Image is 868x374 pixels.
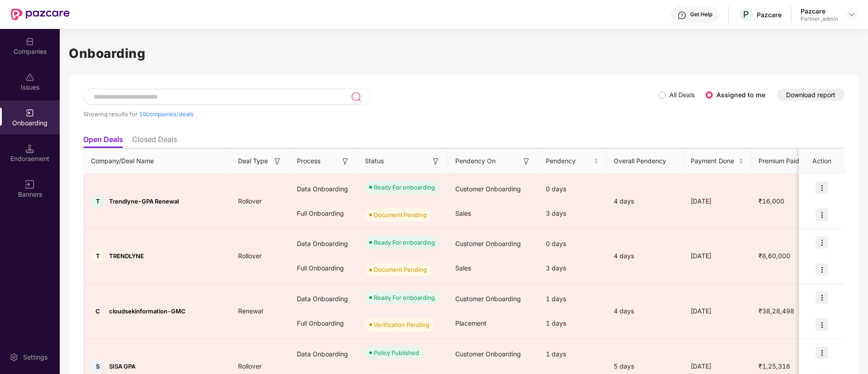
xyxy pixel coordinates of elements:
[290,177,358,201] div: Data Onboarding
[132,135,177,148] li: Closed Deals
[374,183,435,192] div: Ready For onboarding
[455,185,521,193] span: Customer Onboarding
[91,249,105,263] div: T
[11,9,70,20] img: New Pazcare Logo
[801,7,838,15] div: Pazcare
[816,318,828,331] img: icon
[431,157,440,166] img: svg+xml;base64,PHN2ZyB3aWR0aD0iMTYiIGhlaWdodD0iMTYiIHZpZXdCb3g9IjAgMCAxNiAxNiIgZmlsbD0ibm9uZSIgeG...
[606,361,683,371] div: 5 days
[539,311,606,336] div: 1 days
[91,304,105,318] div: C
[351,91,361,102] img: svg+xml;base64,PHN2ZyB3aWR0aD0iMjQiIGhlaWdodD0iMjUiIHZpZXdCb3g9IjAgMCAyNCAyNSIgZmlsbD0ibm9uZSIgeG...
[757,10,782,19] div: Pazcare
[816,346,828,359] img: icon
[539,287,606,311] div: 1 days
[109,252,144,260] span: TRENDLYNE
[455,295,521,303] span: Customer Onboarding
[683,196,751,206] div: [DATE]
[751,307,801,315] span: ₹38,28,498
[365,156,384,166] span: Status
[539,201,606,226] div: 3 days
[848,11,855,18] img: svg+xml;base64,PHN2ZyBpZD0iRHJvcGRvd24tMzJ4MzIiIHhtbG5zPSJodHRwOi8vd3d3LnczLm9yZy8yMDAwL3N2ZyIgd2...
[606,306,683,316] div: 4 days
[751,149,810,174] th: Premium Paid
[374,320,429,329] div: Verification Pending
[341,157,350,166] img: svg+xml;base64,PHN2ZyB3aWR0aD0iMTYiIGhlaWdodD0iMTYiIHZpZXdCb3g9IjAgMCAxNiAxNiIgZmlsbD0ibm9uZSIgeG...
[25,73,34,82] img: svg+xml;base64,PHN2ZyBpZD0iSXNzdWVzX2Rpc2FibGVkIiB4bWxucz0iaHR0cDovL3d3dy53My5vcmcvMjAwMC9zdmciIH...
[716,91,765,99] label: Assigned to me
[455,240,521,247] span: Customer Onboarding
[290,287,358,311] div: Data Onboarding
[522,157,531,166] img: svg+xml;base64,PHN2ZyB3aWR0aD0iMTYiIGhlaWdodD0iMTYiIHZpZXdCb3g9IjAgMCAxNiAxNiIgZmlsbD0ibm9uZSIgeG...
[374,265,427,274] div: Document Pending
[751,362,797,370] span: ₹1,25,316
[455,264,471,272] span: Sales
[374,293,435,302] div: Ready For onboarding
[539,256,606,280] div: 3 days
[273,157,282,166] img: svg+xml;base64,PHN2ZyB3aWR0aD0iMTYiIGhlaWdodD0iMTYiIHZpZXdCb3g9IjAgMCAxNiAxNiIgZmlsbD0ibm9uZSIgeG...
[539,232,606,256] div: 0 days
[606,251,683,261] div: 4 days
[290,311,358,336] div: Full Onboarding
[455,350,521,358] span: Customer Onboarding
[455,319,486,327] span: Placement
[539,177,606,201] div: 0 days
[691,156,737,166] span: Payment Done
[290,256,358,280] div: Full Onboarding
[109,198,179,205] span: Trendlyne-GPA Renewal
[683,149,751,174] th: Payment Done
[743,9,749,20] span: P
[816,291,828,304] img: icon
[231,362,269,370] span: Rollover
[25,109,34,118] img: svg+xml;base64,PHN2ZyB3aWR0aD0iMjAiIGhlaWdodD0iMjAiIHZpZXdCb3g9IjAgMCAyMCAyMCIgZmlsbD0ibm9uZSIgeG...
[297,156,320,166] span: Process
[231,307,270,315] span: Renewal
[683,361,751,371] div: [DATE]
[777,89,844,101] button: Download report
[25,144,34,153] img: svg+xml;base64,PHN2ZyB3aWR0aD0iMTQuNSIgaGVpZ2h0PSIxNC41IiB2aWV3Qm94PSIwIDAgMTYgMTYiIGZpbGw9Im5vbm...
[455,156,496,166] span: Pendency On
[91,360,105,373] div: S
[801,15,838,23] div: Partner_admin
[69,43,859,63] h1: Onboarding
[606,149,683,174] th: Overall Pendency
[109,308,186,315] span: cloudsekinformation-GMC
[231,252,269,260] span: Rollover
[683,251,751,261] div: [DATE]
[374,238,435,247] div: Ready For onboarding
[455,209,471,217] span: Sales
[683,306,751,316] div: [DATE]
[799,149,844,174] th: Action
[290,201,358,226] div: Full Onboarding
[83,135,123,148] li: Open Deals
[374,210,427,219] div: Document Pending
[238,156,268,166] span: Deal Type
[84,149,231,174] th: Company/Deal Name
[751,252,797,260] span: ₹8,60,000
[751,197,792,205] span: ₹16,000
[139,110,194,118] span: 10 companies/deals
[231,197,269,205] span: Rollover
[83,110,658,118] div: Showing results for
[91,194,105,208] div: T
[690,11,712,18] div: Get Help
[109,363,135,370] span: SISA GPA
[669,91,695,99] label: All Deals
[816,181,828,194] img: icon
[25,180,34,189] img: svg+xml;base64,PHN2ZyB3aWR0aD0iMTYiIGhlaWdodD0iMTYiIHZpZXdCb3g9IjAgMCAxNiAxNiIgZmlsbD0ibm9uZSIgeG...
[25,37,34,46] img: svg+xml;base64,PHN2ZyBpZD0iQ29tcGFuaWVzIiB4bWxucz0iaHR0cDovL3d3dy53My5vcmcvMjAwMC9zdmciIHdpZHRoPS...
[606,196,683,206] div: 4 days
[374,348,419,357] div: Policy Published
[816,263,828,276] img: icon
[546,156,592,166] span: Pendency
[10,353,19,362] img: svg+xml;base64,PHN2ZyBpZD0iU2V0dGluZy0yMHgyMCIgeG1sbnM9Imh0dHA6Ly93d3cudzMub3JnLzIwMDAvc3ZnIiB3aW...
[816,208,828,221] img: icon
[290,342,358,366] div: Data Onboarding
[539,342,606,366] div: 1 days
[816,236,828,249] img: icon
[677,11,687,20] img: svg+xml;base64,PHN2ZyBpZD0iSGVscC0zMngzMiIgeG1sbnM9Imh0dHA6Ly93d3cudzMub3JnLzIwMDAvc3ZnIiB3aWR0aD...
[290,232,358,256] div: Data Onboarding
[539,149,606,174] th: Pendency
[20,353,50,362] div: Settings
